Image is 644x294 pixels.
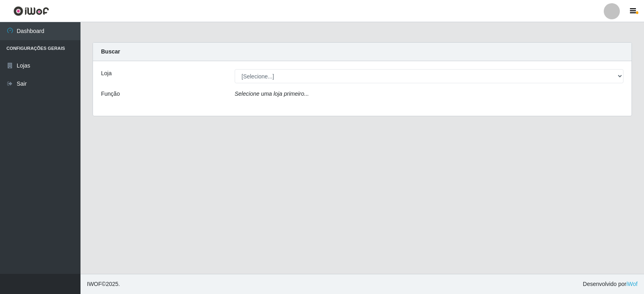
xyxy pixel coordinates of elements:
[101,90,120,98] label: Função
[101,48,120,55] strong: Buscar
[87,281,102,287] span: IWOF
[626,281,638,287] a: iWof
[87,280,120,288] span: © 2025 .
[13,6,49,16] img: CoreUI Logo
[101,69,111,78] label: Loja
[583,280,638,288] span: Desenvolvido por
[235,90,309,97] i: Selecione uma loja primeiro...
